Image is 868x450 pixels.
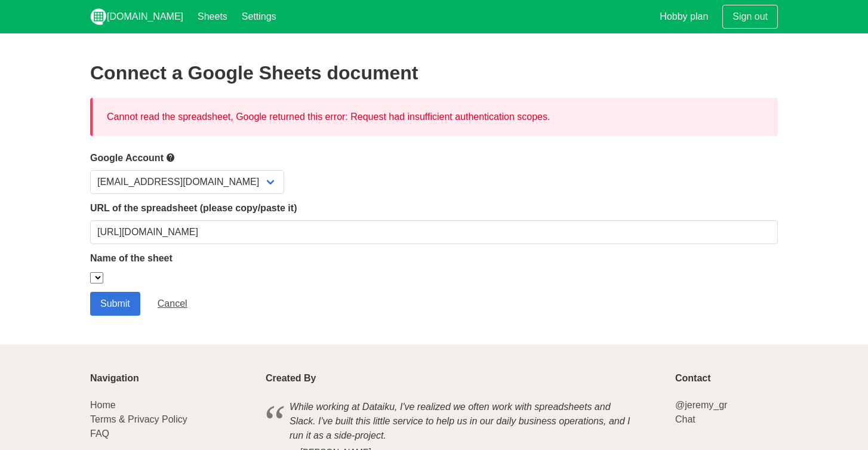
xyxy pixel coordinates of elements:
[90,62,778,84] h2: Connect a Google Sheets document
[90,201,778,215] label: URL of the spreadsheet (please copy/paste it)
[675,414,695,424] a: Chat
[147,292,198,316] a: Cancel
[90,429,109,439] a: FAQ
[722,5,778,29] a: Sign out
[90,98,778,136] div: Cannot read the spreadsheet, Google returned this error: Request had insufficient authentication ...
[90,414,187,424] a: Terms & Privacy Policy
[90,150,778,165] label: Google Account
[90,220,778,244] input: Should start with https://docs.google.com/spreadsheets/d/
[266,373,661,384] p: Created By
[90,251,778,266] label: Name of the sheet
[90,400,116,410] a: Home
[90,8,107,25] img: logo_v2_white.png
[675,373,778,384] p: Contact
[90,292,140,316] input: Submit
[90,373,251,384] p: Navigation
[675,400,727,410] a: @jeremy_gr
